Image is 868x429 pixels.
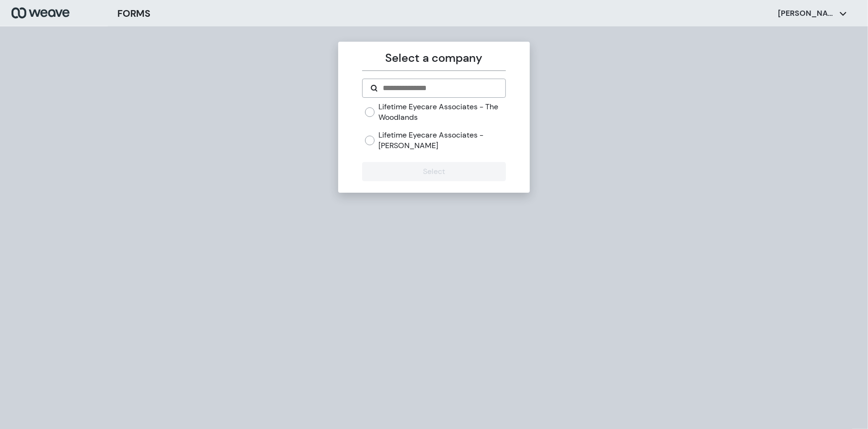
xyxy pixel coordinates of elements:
h3: FORMS [117,6,150,21]
p: Select a company [362,49,505,67]
button: Select [362,162,505,181]
label: Lifetime Eyecare Associates - The Woodlands [378,102,505,122]
label: Lifetime Eyecare Associates - [PERSON_NAME] [378,130,505,151]
input: Search [382,82,497,94]
p: [PERSON_NAME] [778,8,835,19]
